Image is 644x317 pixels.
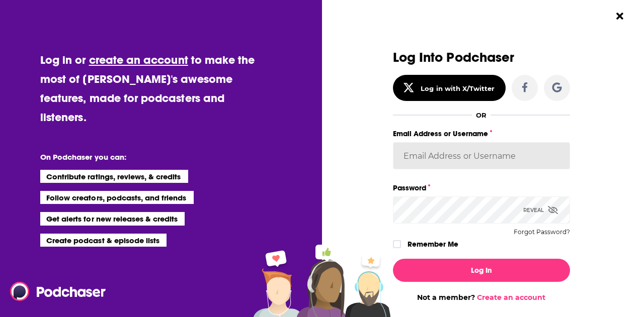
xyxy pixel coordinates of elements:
button: Log In [393,259,570,282]
label: Remember Me [408,238,458,251]
button: Close Button [610,7,629,26]
div: Not a member? [393,293,570,302]
a: Create an account [477,293,545,302]
li: Create podcast & episode lists [40,234,167,247]
li: Get alerts for new releases & credits [40,212,185,225]
a: Podchaser - Follow, Share and Rate Podcasts [10,282,99,301]
label: Email Address or Username [393,127,570,140]
button: Forgot Password? [514,229,570,236]
h3: Log Into Podchaser [393,50,570,65]
div: Log in with X/Twitter [421,84,495,92]
label: Password [393,181,570,194]
div: OR [476,111,487,119]
li: Contribute ratings, reviews, & credits [40,170,188,183]
input: Email Address or Username [393,142,570,169]
div: Reveal [523,196,558,224]
li: On Podchaser you can: [40,152,242,162]
img: Podchaser - Follow, Share and Rate Podcasts [10,282,107,301]
a: create an account [89,53,188,67]
li: Follow creators, podcasts, and friends [40,191,194,204]
button: Log in with X/Twitter [393,75,506,101]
